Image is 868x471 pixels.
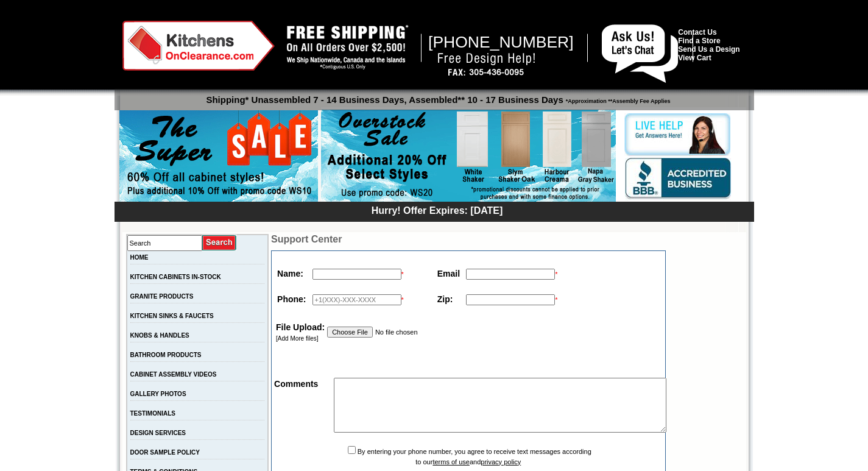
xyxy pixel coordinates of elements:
a: Contact Us [678,28,716,37]
p: Shipping* Unassembled 7 - 14 Business Days, Assembled** 10 - 17 Business Days [121,89,754,105]
a: View Cart [678,54,711,62]
strong: Zip: [437,294,453,304]
a: TESTIMONIALS [130,410,175,417]
span: [PHONE_NUMBER] [428,33,574,51]
img: Kitchens on Clearance Logo [122,21,275,71]
strong: Phone: [277,294,306,304]
a: DESIGN SERVICES [130,430,186,436]
strong: Comments [274,379,318,389]
span: *Approximation **Assembly Fee Applies [563,95,671,104]
strong: Name: [277,269,303,278]
a: CABINET ASSEMBLY VIDEOS [130,371,217,378]
a: GRANITE PRODUCTS [130,293,194,300]
a: [Add More files] [276,335,318,342]
strong: File Upload: [276,322,325,332]
a: privacy policy [481,458,521,466]
a: Send Us a Design [678,45,739,54]
a: KITCHEN SINKS & FAUCETS [130,313,214,319]
td: Support Center [271,234,665,245]
div: Hurry! Offer Expires: [DATE] [121,204,754,216]
strong: Email [437,269,460,278]
a: Find a Store [678,37,720,45]
a: terms of use [432,458,470,466]
a: HOME [130,254,149,261]
a: GALLERY PHOTOS [130,391,186,397]
a: DOOR SAMPLE POLICY [130,449,200,456]
a: KITCHEN CABINETS IN-STOCK [130,274,221,280]
input: +1(XXX)-XXX-XXXX [312,294,401,305]
input: Submit [202,235,237,251]
a: KNOBS & HANDLES [130,332,189,339]
a: BATHROOM PRODUCTS [130,352,202,358]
